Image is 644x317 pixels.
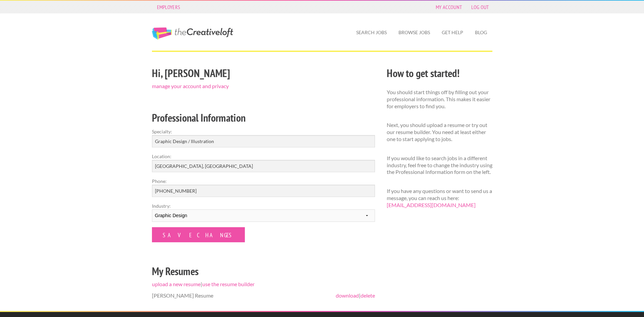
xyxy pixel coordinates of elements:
[154,2,184,12] a: Employers
[387,66,492,81] h2: How to get started!
[432,2,465,12] a: My Account
[152,264,375,279] h2: My Resumes
[470,25,492,40] a: Blog
[152,281,201,287] a: upload a new resume
[152,153,375,160] label: Location:
[387,188,492,208] p: If you have any questions or want to send us a message, you can reach us here:
[152,160,375,172] input: e.g. New York, NY
[152,185,375,197] input: Optional
[152,83,229,89] a: manage your account and privacy
[146,65,381,311] div: |
[152,292,213,299] span: [PERSON_NAME] Resume
[387,89,492,110] p: You should start things off by filling out your professional information. This makes it easier fo...
[361,292,375,299] a: delete
[393,25,435,40] a: Browse Jobs
[152,110,375,125] h2: Professional Information
[351,25,392,40] a: Search Jobs
[152,27,233,40] a: The Creative Loft
[152,227,245,242] input: Save Changes
[152,178,375,185] label: Phone:
[152,202,375,209] label: Industry:
[152,66,375,81] h2: Hi, [PERSON_NAME]
[436,25,469,40] a: Get Help
[387,202,476,208] a: [EMAIL_ADDRESS][DOMAIN_NAME]
[152,128,375,135] label: Specialty:
[387,155,492,176] p: If you would like to search jobs in a different industry, feel free to change the industry using ...
[336,292,375,299] span: |
[387,122,492,142] p: Next, you should upload a resume or try out our resume builder. You need at least either one to s...
[202,281,255,287] a: use the resume builder
[336,292,359,299] a: download
[468,2,492,12] a: Log Out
